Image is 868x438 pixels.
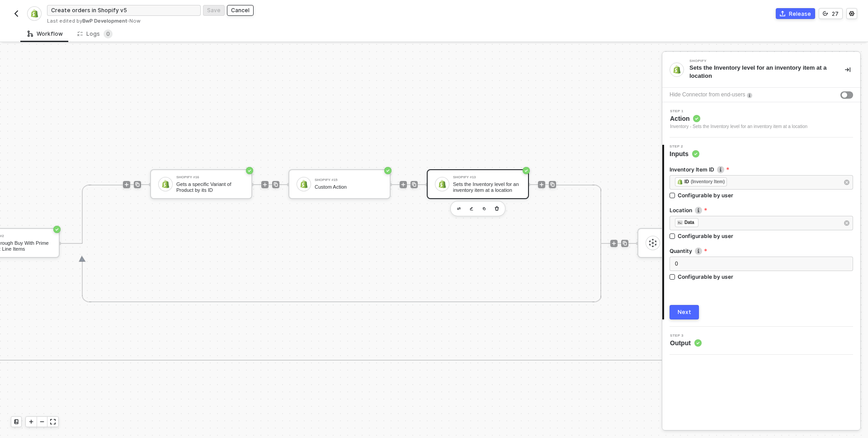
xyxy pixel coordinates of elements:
[678,191,733,199] div: Configurable by user
[678,309,691,316] div: Next
[124,182,129,187] span: icon-play
[539,182,544,187] span: icon-play
[227,5,254,16] button: Cancel
[717,166,724,173] img: icon-info
[466,203,477,214] button: edit-cred
[691,178,725,186] div: (Inventory Item)
[776,8,815,19] button: Release
[832,10,839,18] div: 27
[13,10,20,17] img: back
[384,167,392,174] span: icon-success-page
[670,305,699,319] button: Next
[453,203,464,214] button: edit-cred
[845,67,850,72] span: icon-collapse-right
[315,184,382,190] div: Custom Action
[479,203,490,214] button: copy-block
[611,241,617,246] span: icon-play
[30,10,38,18] img: integration-icon
[315,178,382,182] div: Shopify #15
[670,334,702,338] span: Step 3
[231,6,250,14] div: Cancel
[662,145,860,319] div: Step 2Inputs Inventory Item IDicon-infofieldIconID(Inventory Item)Configurable by userLocationico...
[438,180,446,188] img: icon
[823,11,828,16] span: icon-versioning
[789,10,811,18] div: Release
[678,232,733,240] div: Configurable by user
[695,207,702,214] img: icon-info
[482,207,486,210] img: copy-block
[673,66,681,74] img: integration-icon
[50,419,56,424] span: icon-expand
[670,247,853,255] label: Quantity
[453,176,521,179] div: Shopify #13
[523,167,530,174] span: icon-success-page
[300,180,308,188] img: icon
[670,109,807,113] span: Step 1
[401,182,406,187] span: icon-play
[262,182,268,187] span: icon-play
[550,182,555,187] img: copy-paste
[470,207,473,211] img: edit-cred
[670,149,699,158] span: Inputs
[47,18,433,24] div: Last edited by - Now
[849,11,854,16] span: icon-settings
[28,419,34,424] span: icon-play
[176,181,244,193] div: Gets a specific Variant of Product by its ID
[684,219,694,227] div: Data
[662,109,860,130] div: Step 1Action Inventory - Sets the Inventory level for an inventory item at a location
[161,180,170,188] img: icon
[677,220,683,225] img: fieldIcon
[47,5,201,16] input: Please enter a title
[689,59,825,63] div: Shopify
[39,419,45,424] span: icon-minus
[684,178,689,186] div: ID
[695,248,702,255] img: icon-info
[670,145,699,148] span: Step 2
[77,29,113,38] div: Logs
[411,182,417,187] img: copy-paste
[780,11,785,16] span: icon-commerce
[11,8,22,19] button: back
[246,167,253,174] span: icon-success-page
[135,182,140,187] img: copy-paste
[649,239,657,247] img: icon
[670,114,807,123] span: Action
[670,338,702,348] span: Output
[622,241,627,246] img: copy-paste
[670,90,745,99] div: Hide Connector from end-users
[677,179,683,185] img: fieldIcon
[678,273,733,281] div: Configurable by user
[203,5,225,16] button: Save
[747,93,752,98] img: icon-info
[662,334,860,348] div: Step 3Output
[689,64,830,80] div: Sets the Inventory level for an inventory item at a location
[453,181,521,193] div: Sets the Inventory level for an inventory item at a location
[670,206,853,214] label: Location
[457,207,461,210] img: edit-cred
[273,182,278,187] img: copy-paste
[819,8,843,19] button: 27
[670,123,807,130] div: Inventory - Sets the Inventory level for an inventory item at a location
[28,30,63,38] div: Workflow
[104,29,113,38] sup: 0
[675,261,678,267] span: 0
[670,166,853,173] label: Inventory Item ID
[53,226,61,233] span: icon-success-page
[176,176,244,179] div: Shopify #16
[82,18,127,24] span: BwP Development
